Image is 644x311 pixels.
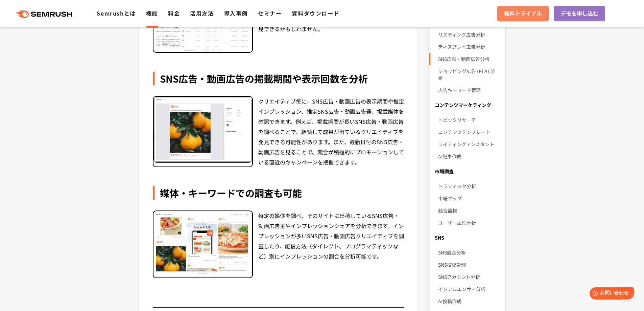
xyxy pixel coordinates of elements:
a: 資料ダウンロード [292,9,339,17]
a: 無料トライアル [497,6,549,21]
a: インフルエンサー分析 [438,283,499,295]
a: ショッピング広告 (PLA) 分析 [438,65,499,84]
a: 活用方法 [190,9,214,17]
a: トピックリサーチ [438,114,499,126]
a: ライティングアシスタント [438,138,499,150]
a: SNSアカウント分析 [438,271,499,283]
a: デモを申し込む [554,6,605,21]
a: AI記事作成 [438,150,499,162]
a: 市場マップ [438,192,499,204]
a: 導入事例 [224,9,248,17]
img: 媒体・キーワードでの調査も可能 [153,211,252,277]
a: 競合監視 [438,204,499,217]
a: トラフィック分析 [438,180,499,192]
div: 特定の媒体を調べ、そのサイトに出稿しているSNS広告・動画広告主やインプレッションシェアを分析できます。インプレッションが多いSNS広告・動画広告クリエイティブを調査したり、配信方法（ダイレクト... [258,210,404,278]
div: クリエイティブ毎に、SNS広告・動画広告の表示期間や推定インプレッション、推定SNS広告・動画広告費、掲載媒体を確認できます。例えば、掲載期間が長いSNS広告・動画広告を調べることで、継続して成... [258,96,404,167]
a: SNS広告・動画広告分析 [438,53,499,65]
a: AI投稿作成 [438,295,499,307]
a: ユーザー属性分析 [438,217,499,229]
a: Semrushとは [97,9,136,17]
a: 広告キーワード管理 [438,84,499,96]
span: デモを申し込む [560,9,598,18]
a: SNS競合分析 [438,246,499,259]
img: SNS広告・動画広告の掲載期間や表示回数を分析 [153,97,252,163]
div: コンテンツマーケティング [429,99,505,111]
a: セミナー [258,9,282,17]
span: 無料トライアル [504,9,542,18]
a: 料金 [168,9,180,17]
a: 機能 [146,9,158,17]
div: 市場調査 [429,165,505,177]
div: SNS広告・動画広告の掲載期間や表示回数を分析 [153,72,404,85]
div: 媒体・キーワードでの調査も可能 [153,186,404,200]
a: リスティング広告分析 [438,28,499,41]
div: SNS [429,231,505,244]
iframe: Help widget launcher [584,285,637,304]
a: コンテンツテンプレート [438,126,499,138]
a: ディスプレイ広告分析 [438,41,499,53]
a: SNS投稿管理 [438,259,499,271]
